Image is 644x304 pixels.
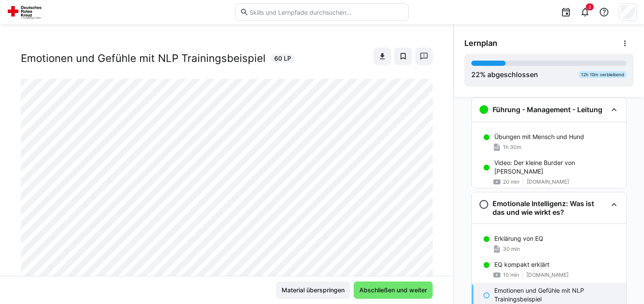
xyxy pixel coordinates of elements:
span: 1h 30m [503,144,521,151]
span: [DOMAIN_NAME] [527,178,569,185]
span: 10 min [503,272,519,278]
h3: Führung - Management - Leitung [493,105,602,114]
span: 22 [471,70,480,79]
span: [DOMAIN_NAME] [526,272,568,278]
span: 2 [588,4,591,10]
p: Emotionen und Gefühle mit NLP Trainingsbeispiel [494,286,619,304]
span: Abschließen und weiter [358,286,428,294]
p: EQ kompakt erklärt [494,260,549,269]
button: Abschließen und weiter [354,281,433,299]
div: 12h 10m verbleibend [578,71,627,78]
input: Skills und Lernpfade durchsuchen… [249,8,404,16]
p: Übungen mit Mensch und Hund [494,133,584,141]
span: 20 min [503,178,519,185]
p: Erklärung von EQ [494,234,543,243]
span: 30 min [503,246,520,252]
button: Material überspringen [276,281,350,299]
h3: Emotionale Intelligenz: Was ist das und wie wirkt es? [493,199,607,217]
span: Lernplan [464,39,497,48]
span: 60 LP [274,54,291,63]
span: Material überspringen [280,286,346,294]
p: Video: Der kleine Burder von [PERSON_NAME] [494,158,619,176]
h2: Emotionen und Gefühle mit NLP Trainingsbeispiel [21,52,266,65]
div: % abgeschlossen [471,69,538,80]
